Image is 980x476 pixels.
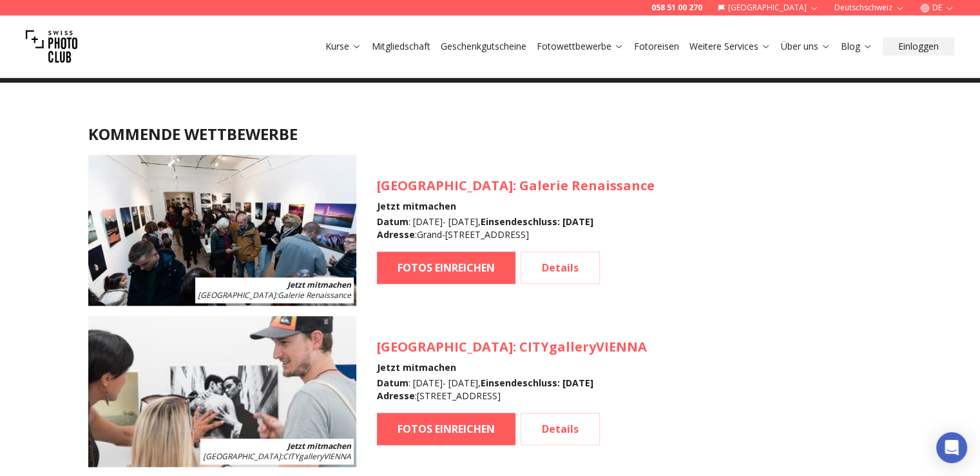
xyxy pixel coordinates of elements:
a: FOTOS EINREICHEN [377,413,515,445]
span: [GEOGRAPHIC_DATA] [198,290,276,301]
img: Swiss photo club [26,21,77,72]
button: Fotoreisen [629,37,684,55]
span: [GEOGRAPHIC_DATA] [377,338,513,355]
span: [GEOGRAPHIC_DATA] [377,177,513,194]
h4: Jetzt mitmachen [377,200,655,213]
b: Adresse [377,228,415,241]
button: Über uns [776,37,836,55]
button: Fotowettbewerbe [532,37,629,55]
b: Einsendeschluss : [DATE] [481,215,593,228]
b: Datum [377,377,408,389]
span: [GEOGRAPHIC_DATA] [203,451,281,462]
span: : Galerie Renaissance [198,290,351,301]
h3: : Galerie Renaissance [377,177,655,195]
button: Weitere Services [684,37,776,55]
a: Kurse [325,40,361,53]
button: Blog [836,37,878,55]
b: Adresse [377,390,415,402]
span: : CITYgalleryVIENNA [203,451,351,462]
b: Einsendeschluss : [DATE] [481,377,593,389]
a: Blog [841,40,872,53]
b: Datum [377,215,408,228]
a: Fotowettbewerbe [537,40,624,53]
a: Mitgliedschaft [372,40,430,53]
img: SPC Photo Awards Geneva: October 2025 [88,155,356,306]
div: : [DATE] - [DATE] , : [STREET_ADDRESS] [377,377,647,402]
a: Geschenkgutscheine [441,40,526,53]
b: Jetzt mitmachen [287,441,351,451]
h4: Jetzt mitmachen [377,361,647,374]
button: Kurse [320,37,367,55]
h3: : CITYgalleryVIENNA [377,338,647,356]
div: Open Intercom Messenger [936,432,967,463]
a: FOTOS EINREICHEN [377,252,515,284]
button: Mitgliedschaft [367,37,436,55]
div: : [DATE] - [DATE] , : Grand-[STREET_ADDRESS] [377,215,655,241]
a: Fotoreisen [634,40,679,53]
a: Details [521,413,600,445]
a: Weitere Services [689,40,771,53]
button: Geschenkgutscheine [436,37,532,55]
a: 058 51 00 270 [651,3,702,13]
h2: KOMMENDE WETTBEWERBE [88,124,892,144]
a: Details [521,252,600,284]
b: Jetzt mitmachen [287,279,351,290]
a: Über uns [781,40,831,53]
img: SPC Photo Awards WIEN Oktober 2025 [88,316,356,467]
button: Einloggen [883,37,954,55]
